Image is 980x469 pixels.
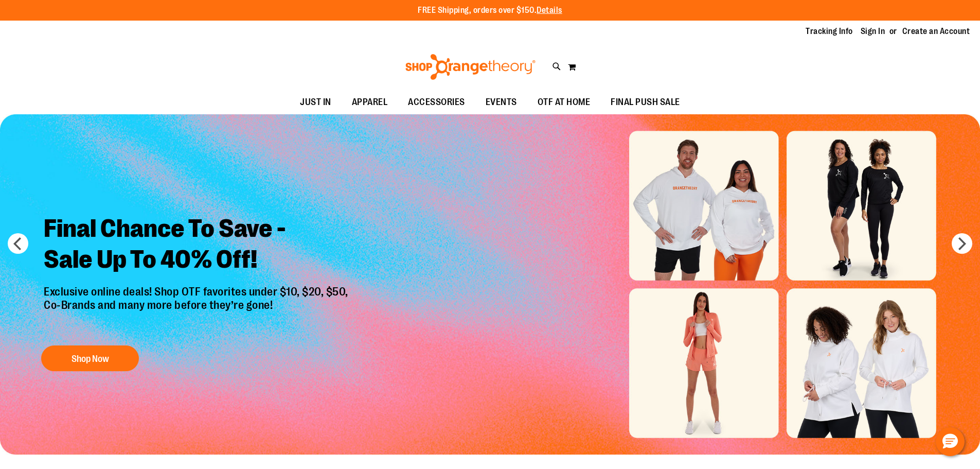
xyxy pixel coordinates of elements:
a: APPAREL [342,91,398,114]
span: JUST IN [300,91,331,114]
p: FREE Shipping, orders over $150. [418,5,562,16]
a: Create an Account [902,26,970,37]
a: Details [537,6,562,15]
h2: Final Chance To Save - Sale Up To 40% Off! [36,205,359,285]
button: Shop Now [41,345,139,371]
span: FINAL PUSH SALE [611,91,680,114]
a: OTF AT HOME [527,91,601,114]
span: OTF AT HOME [538,91,591,114]
a: Tracking Info [806,26,853,37]
p: Exclusive online deals! Shop OTF favorites under $10, $20, $50, Co-Brands and many more before th... [36,285,359,336]
img: Shop Orangetheory [404,54,537,80]
button: next [952,233,972,254]
button: prev [8,233,28,254]
span: ACCESSORIES [408,91,465,114]
a: Final Chance To Save -Sale Up To 40% Off! Exclusive online deals! Shop OTF favorites under $10, $... [36,205,359,377]
span: EVENTS [486,91,517,114]
a: FINAL PUSH SALE [600,91,690,114]
a: ACCESSORIES [398,91,475,114]
a: JUST IN [290,91,342,114]
a: Sign In [861,26,885,37]
a: EVENTS [475,91,527,114]
span: APPAREL [352,91,388,114]
button: Hello, have a question? Let’s chat. [936,427,965,456]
